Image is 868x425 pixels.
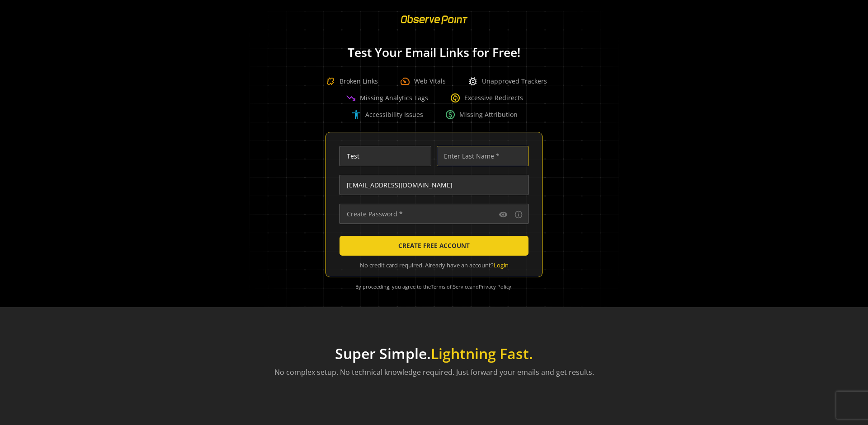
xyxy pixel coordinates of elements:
span: paid [445,109,456,120]
a: Login [494,261,509,269]
button: CREATE FREE ACCOUNT [340,236,528,256]
div: Missing Analytics Tags [345,93,428,103]
div: Broken Links [321,72,378,90]
span: bug_report [467,76,478,87]
input: Enter Last Name * [437,146,528,166]
img: Broken Link [321,72,340,90]
mat-icon: info_outline [514,210,523,219]
h1: Test Your Email Links for Free! [235,46,633,59]
div: No credit card required. Already have an account? [340,261,528,270]
span: accessibility [351,109,362,120]
a: Terms of Service [431,283,470,290]
div: Excessive Redirects [450,93,523,103]
a: Privacy Policy [479,283,511,290]
button: Password requirements [513,209,524,220]
span: Lightning Fast. [431,344,533,363]
a: ObservePoint Homepage [395,21,473,29]
input: Enter Email Address (name@work-email.com) * [340,175,528,195]
div: By proceeding, you agree to the and . [337,277,531,296]
span: CREATE FREE ACCOUNT [398,238,470,254]
div: Web Vitals [400,76,446,87]
span: speed [400,76,410,87]
input: Create Password * [340,204,528,224]
div: Accessibility Issues [351,109,423,120]
h1: Super Simple. [274,345,594,362]
mat-icon: visibility [499,210,508,219]
span: change_circle [450,93,461,103]
span: trending_down [345,93,356,103]
p: No complex setup. No technical knowledge required. Just forward your emails and get results. [274,367,594,378]
input: Enter First Name * [340,146,431,166]
div: Missing Attribution [445,109,518,120]
div: Unapproved Trackers [467,76,547,87]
